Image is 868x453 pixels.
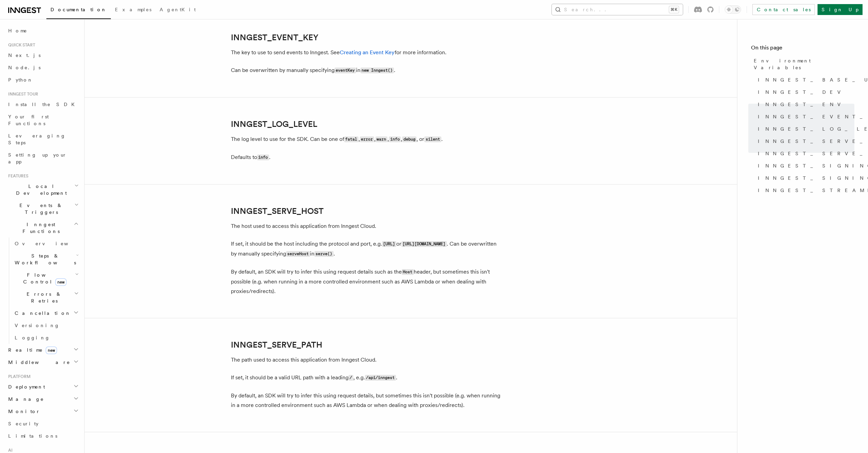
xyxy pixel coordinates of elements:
[5,347,57,353] span: Realtime
[5,42,35,48] span: Quick start
[12,310,71,317] span: Cancellation
[8,421,39,426] span: Security
[8,102,79,107] span: Install the SDK
[5,49,80,61] a: Next.js
[755,184,854,196] a: INNGEST_STREAMING
[361,68,394,73] code: new Inngest()
[314,251,334,257] code: serve()
[8,152,67,164] span: Setting up your app
[5,356,80,368] button: Middleware
[231,119,317,129] a: INNGEST_LOG_LEVEL
[12,319,80,332] a: Versioning
[231,355,504,365] p: The path used to access this application from Inngest Cloud.
[5,218,80,237] button: Inngest Functions
[160,7,196,12] span: AgentKit
[50,7,107,12] span: Documentation
[5,91,38,97] span: Inngest tour
[5,221,74,235] span: Inngest Functions
[5,202,74,216] span: Events & Triggers
[12,272,75,285] span: Flow Control
[751,44,854,55] h4: On this page
[231,221,504,231] p: The host used to access this application from Inngest Cloud.
[669,6,679,13] kbd: ⌘K
[5,448,13,453] span: AI
[5,381,80,393] button: Deployment
[754,57,854,71] span: Environment Variables
[335,68,356,73] code: eventKey
[402,269,414,275] code: Host
[751,55,854,74] a: Environment Variables
[15,323,60,328] span: Versioning
[752,4,815,15] a: Contact sales
[755,172,854,184] a: INNGEST_SIGNING_KEY_FALLBACK
[5,344,80,356] button: Realtimenew
[55,278,67,286] span: new
[12,237,80,250] a: Overview
[12,307,80,319] button: Cancellation
[5,149,80,168] a: Setting up your app
[8,114,49,126] span: Your first Functions
[15,241,85,246] span: Overview
[401,241,447,247] code: [URL][DOMAIN_NAME]
[5,25,80,37] a: Home
[46,2,111,19] a: Documentation
[758,101,845,108] span: INNGEST_ENV
[46,347,57,354] span: new
[231,206,324,216] a: INNGEST_SERVE_HOST
[231,48,504,57] p: The key to use to send events to Inngest. See for more information.
[5,408,40,415] span: Monitor
[5,237,80,344] div: Inngest Functions
[231,340,322,350] a: INNGEST_SERVE_PATH
[12,288,80,307] button: Errors & Retries
[231,152,504,162] p: Defaults to .
[12,332,80,344] a: Logging
[5,74,80,86] a: Python
[231,134,504,144] p: The log level to use for the SDK. Can be one of , , , , , or .
[5,183,74,196] span: Local Development
[5,418,80,430] a: Security
[231,239,504,259] p: If set, it should be the host including the protocol and port, e.g. or . Can be overwritten by ma...
[5,180,80,199] button: Local Development
[5,359,70,366] span: Middleware
[344,136,358,142] code: fatal
[5,393,80,405] button: Manage
[755,147,854,160] a: INNGEST_SERVE_PATH
[758,89,845,96] span: INNGEST_DEV
[12,250,80,269] button: Steps & Workflows
[5,98,80,111] a: Install the SDK
[156,2,200,18] a: AgentKit
[755,111,854,123] a: INNGEST_EVENT_KEY
[231,267,504,296] p: By default, an SDK will try to infer this using request details such as the header, but sometimes...
[8,53,41,58] span: Next.js
[12,269,80,288] button: Flow Controlnew
[231,65,504,75] p: Can be overwritten by manually specifying in .
[15,335,50,340] span: Logging
[231,391,504,410] p: By default, an SDK will try to infer this using request details, but sometimes this isn't possibl...
[755,98,854,111] a: INNGEST_ENV
[12,291,74,304] span: Errors & Retries
[257,155,269,160] code: info
[111,2,156,18] a: Examples
[340,49,395,56] a: Creating an Event Key
[818,4,863,15] a: Sign Up
[8,27,27,34] span: Home
[8,433,57,439] span: Limitations
[5,173,28,179] span: Features
[8,77,33,83] span: Python
[5,430,80,442] a: Limitations
[755,160,854,172] a: INNGEST_SIGNING_KEY
[424,136,441,142] code: silent
[725,5,741,14] button: Toggle dark mode
[8,133,66,145] span: Leveraging Steps
[5,374,31,379] span: Platform
[755,123,854,135] a: INNGEST_LOG_LEVEL
[402,136,416,142] code: debug
[5,199,80,218] button: Events & Triggers
[115,7,151,12] span: Examples
[365,375,396,381] code: /api/inngest
[5,111,80,130] a: Your first Functions
[389,136,401,142] code: info
[552,4,683,15] button: Search...⌘K
[5,396,44,403] span: Manage
[376,136,387,142] code: warn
